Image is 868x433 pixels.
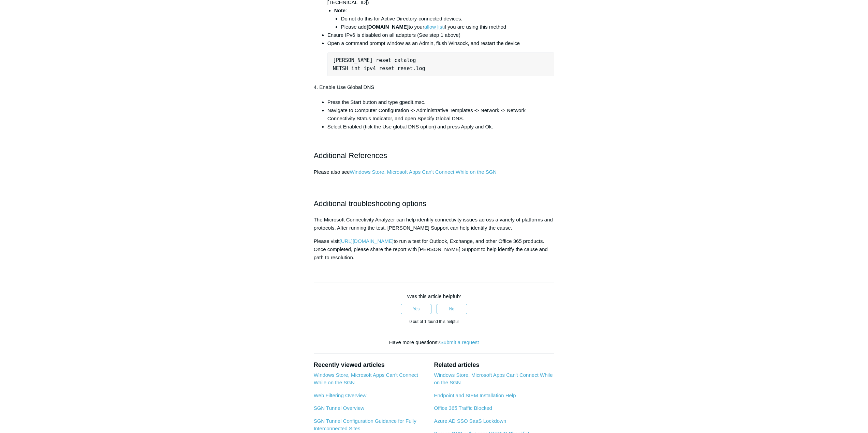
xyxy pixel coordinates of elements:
strong: [DOMAIN_NAME] [367,24,409,30]
a: Azure AD SSO SaaS Lockdown [434,418,506,424]
li: Select Enabled (tick the Use global DNS option) and press Apply and Ok. [327,123,555,131]
h2: Recently viewed articles [314,360,427,370]
li: Ensure IPv6 is disabled on all adapters (See step 1 above) [327,31,555,39]
li: Please add to your if you are using this method [341,23,555,31]
button: This article was not helpful [437,304,467,314]
li: Open a command prompt window as an Admin, flush Winsock, and restart the device [327,39,555,76]
li: Do not do this for Active Directory-connected devices. [341,15,555,23]
a: SGN Tunnel Configuration Guidance for Fully Interconnected Sites [314,418,416,432]
li: Navigate to Computer Configuration -> Administrative Templates -> Network -> Network Connectivity... [327,106,555,123]
p: The Microsoft Connectivity Analyzer can help identify connectivity issues across a variety of pla... [314,216,555,232]
li: Press the Start button and type gpedit.msc. [327,98,555,106]
a: Windows Store, Microsoft Apps Can't Connect While on the SGN [350,169,497,175]
span: 0 out of 1 found this helpful [409,319,458,324]
a: Windows Store, Microsoft Apps Can't Connect While on the SGN [314,372,418,386]
p: Please also see [314,168,555,192]
a: Windows Store, Microsoft Apps Can't Connect While on the SGN [434,372,553,386]
p: Please visit to run a test for Outlook, Exchange, and other Office 365 products. Once completed, ... [314,237,555,262]
li: : [334,6,555,31]
a: Web Filtering Overview [314,392,367,398]
h2: Additional References [314,138,555,161]
a: Office 365 Traffic Blocked [434,405,492,411]
a: [URL][DOMAIN_NAME] [340,238,394,244]
h2: Related articles [434,360,554,370]
a: allow list [424,24,444,30]
a: Endpoint and SIEM Installation Help [434,392,516,398]
button: This article was helpful [401,304,431,314]
a: SGN Tunnel Overview [314,405,364,411]
p: 4. Enable Use Global DNS [314,83,555,91]
strong: Note [334,7,345,13]
h2: Additional troubleshooting options [314,198,555,210]
pre: [PERSON_NAME] reset catalog NETSH int ipv4 reset reset.log [327,52,555,76]
a: Submit a request [440,339,479,345]
div: Have more questions? [314,339,555,346]
span: Was this article helpful? [407,293,461,299]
